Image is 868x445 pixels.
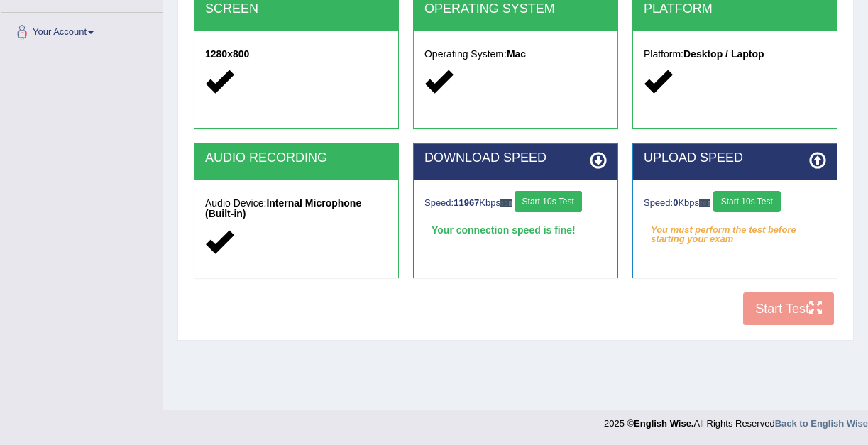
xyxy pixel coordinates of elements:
div: Speed: Kbps [424,191,607,216]
strong: 1280x800 [205,48,249,60]
img: ajax-loader-fb-connection.gif [699,199,710,207]
strong: Desktop / Laptop [683,48,764,60]
a: Your Account [1,13,163,48]
strong: English Wise. [634,418,693,429]
div: Speed: Kbps [644,191,826,216]
h2: DOWNLOAD SPEED [424,151,607,165]
strong: Internal Microphone (Built-in) [205,197,361,219]
div: 2025 © All Rights Reserved [604,410,868,430]
strong: 11967 [454,197,479,208]
strong: Mac [507,48,526,60]
button: Start 10s Test [515,191,582,212]
h2: UPLOAD SPEED [644,151,826,165]
h5: Operating System: [424,49,607,60]
h2: OPERATING SYSTEM [424,2,607,16]
h5: Platform: [644,49,826,60]
button: Start 10s Test [713,191,781,212]
h2: PLATFORM [644,2,826,16]
div: Your connection speed is fine! [424,219,607,241]
img: ajax-loader-fb-connection.gif [500,199,512,207]
h2: SCREEN [205,2,388,16]
em: You must perform the test before starting your exam [644,219,826,241]
strong: 0 [673,197,678,208]
a: Back to English Wise [775,418,868,429]
h2: AUDIO RECORDING [205,151,388,165]
h5: Audio Device: [205,198,388,220]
